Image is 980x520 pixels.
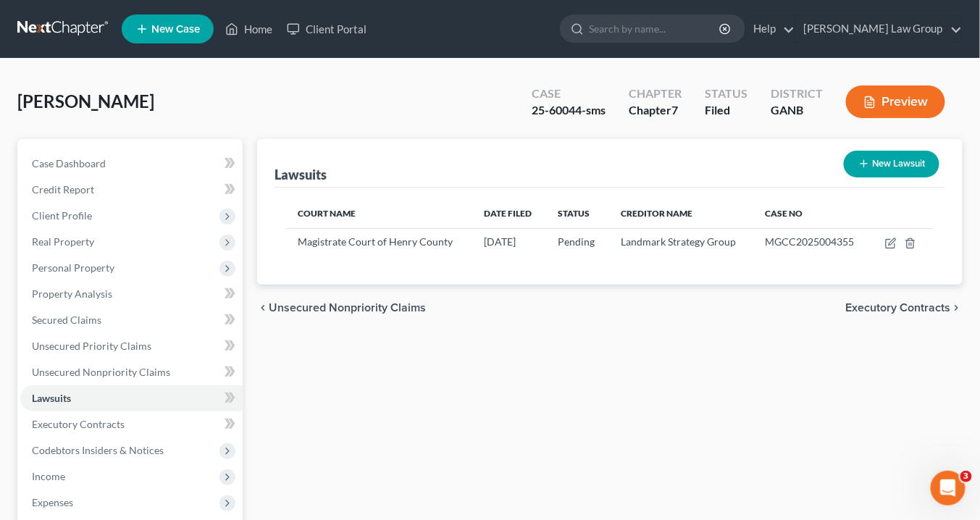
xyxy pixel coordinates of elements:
div: Lawsuits [275,166,327,183]
span: Secured Claims [32,314,101,326]
a: Unsecured Priority Claims [20,333,243,359]
div: Status [705,85,747,102]
a: Executory Contracts [20,411,243,437]
span: 7 [671,103,678,117]
span: Date Filed [484,208,532,219]
span: Personal Property [32,261,114,274]
span: [PERSON_NAME] [17,91,154,112]
span: Client Profile [32,209,92,222]
span: Income [32,470,65,482]
a: Case Dashboard [20,151,243,177]
a: Home [218,16,280,42]
span: Expenses [32,496,73,508]
a: Property Analysis [20,281,243,307]
span: Lawsuits [32,392,71,404]
span: Court Name [298,208,356,219]
span: 3 [960,471,972,482]
button: New Lawsuit [844,151,939,177]
span: Unsecured Nonpriority Claims [32,366,170,378]
span: Case No [765,208,803,219]
button: chevron_left Unsecured Nonpriority Claims [257,302,426,314]
div: District [771,85,823,102]
span: Unsecured Priority Claims [32,340,151,352]
span: Credit Report [32,183,94,196]
i: chevron_right [951,302,963,314]
a: Unsecured Nonpriority Claims [20,359,243,385]
button: Executory Contracts chevron_right [846,302,963,314]
iframe: Intercom live chat [931,471,966,506]
i: chevron_left [257,302,269,314]
span: Executory Contracts [846,302,951,314]
span: [DATE] [484,235,516,248]
span: Status [558,208,590,219]
span: Property Analysis [32,288,112,300]
span: New Case [151,24,200,35]
button: Preview [846,85,945,118]
span: Magistrate Court of Henry County [298,235,453,248]
div: Chapter [629,102,682,119]
a: Client Portal [280,16,374,42]
span: Pending [558,235,595,248]
span: Codebtors Insiders & Notices [32,444,164,456]
span: MGCC2025004355 [765,235,854,248]
span: Landmark Strategy Group [621,235,736,248]
div: Filed [705,102,747,119]
span: Executory Contracts [32,418,125,430]
input: Search by name... [589,15,721,42]
span: Unsecured Nonpriority Claims [269,302,426,314]
span: Real Property [32,235,94,248]
div: Chapter [629,85,682,102]
div: 25-60044-sms [532,102,606,119]
span: Creditor Name [621,208,692,219]
a: Help [746,16,795,42]
div: Case [532,85,606,102]
a: Credit Report [20,177,243,203]
a: Lawsuits [20,385,243,411]
a: [PERSON_NAME] Law Group [796,16,962,42]
span: Case Dashboard [32,157,106,169]
a: Secured Claims [20,307,243,333]
div: GANB [771,102,823,119]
